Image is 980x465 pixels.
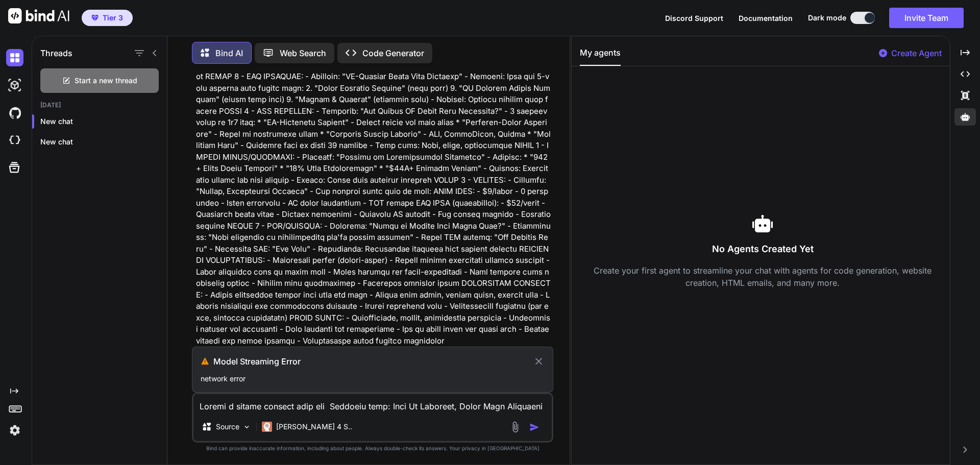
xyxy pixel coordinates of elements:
[6,422,23,439] img: settings
[665,14,723,22] span: Discord Support
[509,421,521,433] img: attachment
[215,47,243,59] p: Bind AI
[82,10,133,26] button: premiumTier 3
[216,422,239,432] p: Source
[891,47,942,59] p: Create Agent
[6,49,23,66] img: darkChat
[739,14,793,22] span: Documentation
[262,422,272,432] img: Claude 4 Sonnet
[201,374,545,384] p: network error
[40,137,167,147] p: New chat
[40,47,72,59] h1: Threads
[192,445,553,452] p: Bind can provide inaccurate information, including about people. Always double-check its answers....
[213,355,532,368] h3: Model Streaming Error
[6,77,23,94] img: darkAi-studio
[103,13,123,23] span: Tier 3
[808,13,846,23] span: Dark mode
[280,47,326,59] p: Web Search
[6,104,23,121] img: githubDark
[529,422,540,432] img: icon
[242,423,251,431] img: Pick Models
[40,116,167,127] p: New chat
[6,132,23,149] img: cloudideIcon
[91,15,99,21] img: premium
[580,46,621,66] button: My agents
[362,47,424,59] p: Code Generator
[75,76,137,86] span: Start a new thread
[580,264,946,289] p: Create your first agent to streamline your chat with agents for code generation, website creation...
[665,13,723,23] button: Discord Support
[739,13,793,23] button: Documentation
[889,8,964,28] button: Invite Team
[32,101,167,109] h2: [DATE]
[8,8,69,23] img: Bind AI
[276,422,352,432] p: [PERSON_NAME] 4 S..
[580,242,946,256] h3: No Agents Created Yet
